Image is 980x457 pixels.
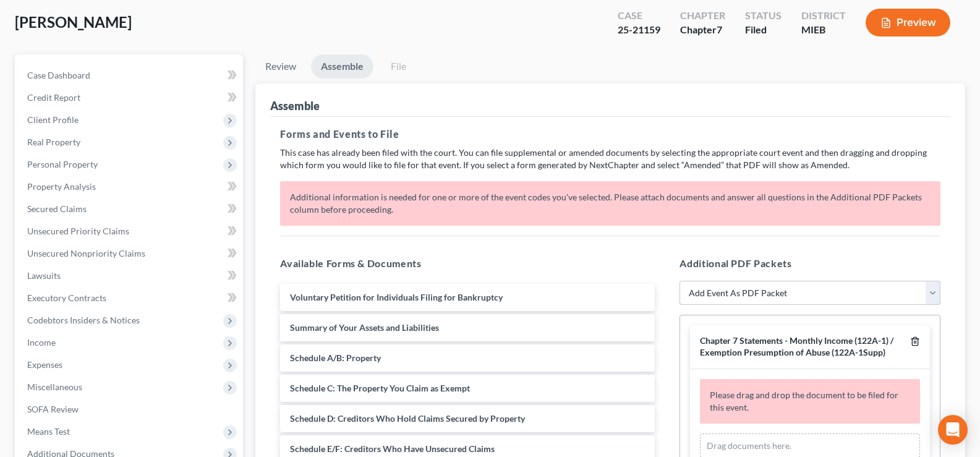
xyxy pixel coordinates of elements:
span: Lawsuits [27,270,61,281]
a: SOFA Review [17,398,243,421]
span: SOFA Review [27,404,79,414]
div: 25-21159 [618,23,660,37]
span: Please drag and drop the document to be filed for this event. [710,390,898,412]
span: Expenses [27,359,62,370]
a: Lawsuits [17,265,243,287]
a: Executory Contracts [17,287,243,309]
span: Client Profile [27,114,79,125]
span: [PERSON_NAME] [15,13,132,31]
a: Unsecured Priority Claims [17,220,243,242]
div: District [801,9,846,23]
span: Income [27,337,56,348]
div: Open Intercom Messenger [938,415,968,445]
span: Schedule A/B: Property [290,352,381,363]
span: 7 [717,23,722,35]
span: Unsecured Nonpriority Claims [27,248,145,258]
a: Assemble [311,54,373,79]
div: Assemble [270,98,320,113]
div: Chapter [680,23,725,37]
div: MIEB [801,23,846,37]
a: Credit Report [17,87,243,109]
a: Unsecured Nonpriority Claims [17,242,243,265]
a: Secured Claims [17,198,243,220]
h5: Available Forms & Documents [280,256,655,271]
span: Executory Contracts [27,293,106,303]
a: Property Analysis [17,176,243,198]
div: Chapter [680,9,725,23]
span: Schedule D: Creditors Who Hold Claims Secured by Property [290,413,525,424]
a: File [378,54,418,79]
div: Filed [745,23,782,37]
span: Schedule C: The Property You Claim as Exempt [290,383,470,393]
span: Miscellaneous [27,382,82,392]
p: This case has already been filed with the court. You can file supplemental or amended documents b... [280,147,940,171]
span: Secured Claims [27,203,87,214]
span: Personal Property [27,159,98,169]
span: Voluntary Petition for Individuals Filing for Bankruptcy [290,292,503,302]
div: Status [745,9,782,23]
a: Case Dashboard [17,64,243,87]
span: Credit Report [27,92,80,103]
h5: Forms and Events to File [280,127,940,142]
span: Case Dashboard [27,70,90,80]
span: Chapter 7 Statements - Monthly Income (122A-1) / Exemption Presumption of Abuse (122A-1Supp) [700,335,893,357]
button: Preview [866,9,950,36]
span: Property Analysis [27,181,96,192]
span: Schedule E/F: Creditors Who Have Unsecured Claims [290,443,495,454]
span: Real Property [27,137,80,147]
span: Codebtors Insiders & Notices [27,315,140,325]
p: Additional information is needed for one or more of the event codes you've selected. Please attac... [280,181,940,226]
div: Case [618,9,660,23]
h5: Additional PDF Packets [680,256,940,271]
span: Unsecured Priority Claims [27,226,129,236]
span: Means Test [27,426,70,437]
a: Review [255,54,306,79]
span: Summary of Your Assets and Liabilities [290,322,439,333]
